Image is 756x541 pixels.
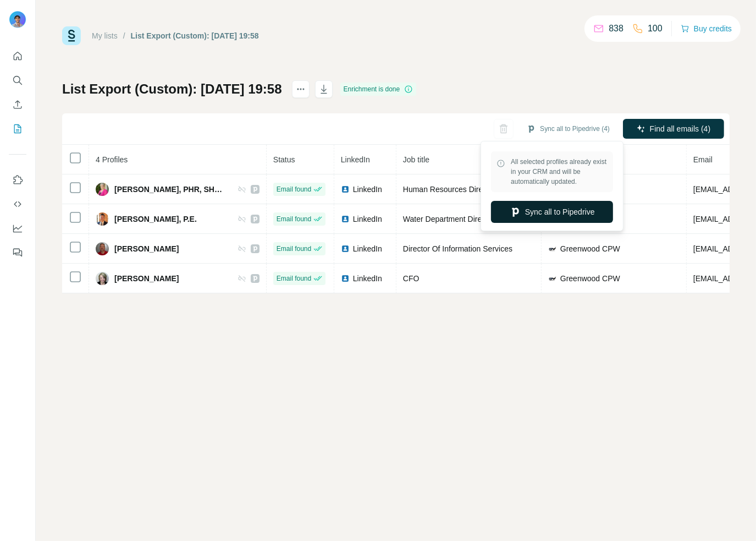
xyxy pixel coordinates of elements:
img: Avatar [96,242,109,255]
span: Email found [277,274,311,283]
span: 4 Profiles [96,155,128,164]
span: [PERSON_NAME] [114,273,179,284]
img: LinkedIn logo [341,215,350,223]
span: [PERSON_NAME], PHR, SHRM-CP [114,184,227,195]
img: Surfe Logo [62,26,81,45]
span: Email found [277,244,311,254]
span: [PERSON_NAME] [114,243,179,254]
span: Status [273,155,295,164]
span: All selected profiles already exist in your CRM and will be automatically updated. [511,157,608,187]
button: Use Surfe API [9,194,26,214]
span: Greenwood CPW [560,273,620,284]
span: LinkedIn [353,243,382,254]
button: Sync all to Pipedrive [491,201,613,223]
span: Water Department Director [403,215,495,223]
span: Email found [277,184,311,194]
span: Human Resources Director [403,185,496,194]
span: LinkedIn [353,273,382,284]
p: 100 [648,22,663,35]
span: Find all emails (4) [650,123,710,134]
img: company-logo [548,274,557,283]
span: LinkedIn [341,155,370,164]
button: Buy credits [681,21,732,36]
div: Enrichment is done [340,83,417,96]
img: LinkedIn logo [341,185,350,194]
img: Avatar [96,212,109,226]
span: Director Of Information Services [403,244,512,253]
img: company-logo [548,244,557,253]
span: [PERSON_NAME], P.E. [114,214,197,225]
button: My lists [9,119,26,139]
h1: List Export (Custom): [DATE] 19:58 [62,80,282,98]
button: Quick start [9,46,26,66]
span: LinkedIn [353,214,382,225]
span: Greenwood CPW [560,243,620,254]
img: LinkedIn logo [341,274,350,283]
button: Enrich CSV [9,95,26,114]
span: Email found [277,214,311,224]
button: Use Surfe on LinkedIn [9,170,26,190]
img: Avatar [96,183,109,196]
span: Email [693,155,713,164]
button: Feedback [9,243,26,263]
button: Find all emails (4) [623,119,724,139]
span: Job title [403,155,429,164]
button: actions [292,80,310,98]
p: 838 [609,22,623,35]
button: Search [9,70,26,90]
li: / [123,30,125,41]
button: Sync all to Pipedrive (4) [519,121,617,137]
div: List Export (Custom): [DATE] 19:58 [131,30,259,41]
a: My lists [92,31,118,40]
img: Avatar [96,272,109,285]
button: Dashboard [9,218,26,238]
img: Avatar [9,11,26,29]
span: LinkedIn [353,184,382,195]
img: LinkedIn logo [341,244,350,253]
span: CFO [403,274,420,283]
